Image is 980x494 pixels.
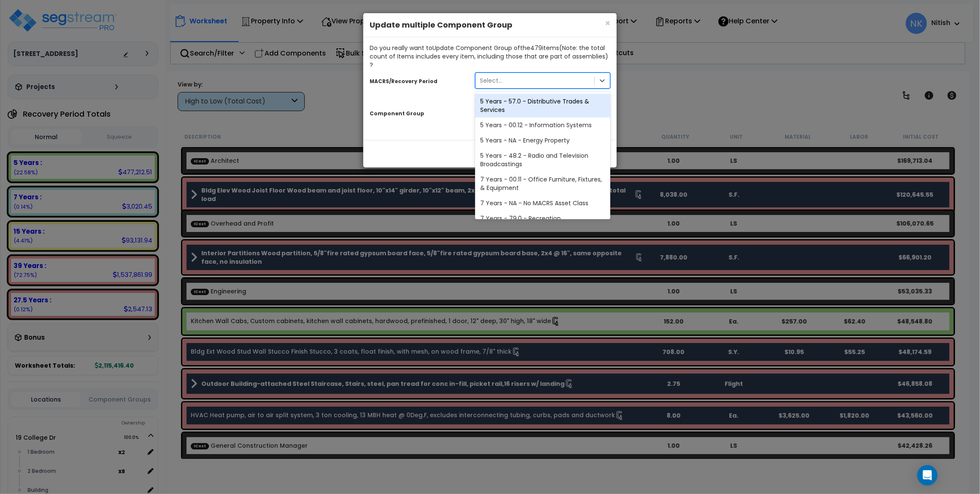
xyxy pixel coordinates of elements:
div: 7 Years - 79.0 - Recreation [475,211,610,226]
small: Component Group [370,110,424,117]
div: 5 Years - 48.2 - Radio and Television Broadcastings [475,148,610,172]
b: Update multiple Component Group [370,20,512,30]
div: Do you really want to Update Component Group of the 479 item s (Note: the total count of Items in... [370,44,610,69]
div: Open Intercom Messenger [917,465,938,486]
span: × [605,17,610,29]
div: 5 Years - NA - Energy Property [475,133,610,148]
div: Select... [480,76,502,85]
small: MACRS/Recovery Period [370,78,437,85]
div: 5 Years - 57.0 - Distributive Trades & Services [475,94,610,117]
div: 7 Years - 00.11 - Office Furniture, Fixtures, & Equipment [475,172,610,195]
div: 7 Years - NA - No MACRS Asset Class [475,195,610,211]
div: 5 Years - 00.12 - Information Systems [475,117,610,133]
